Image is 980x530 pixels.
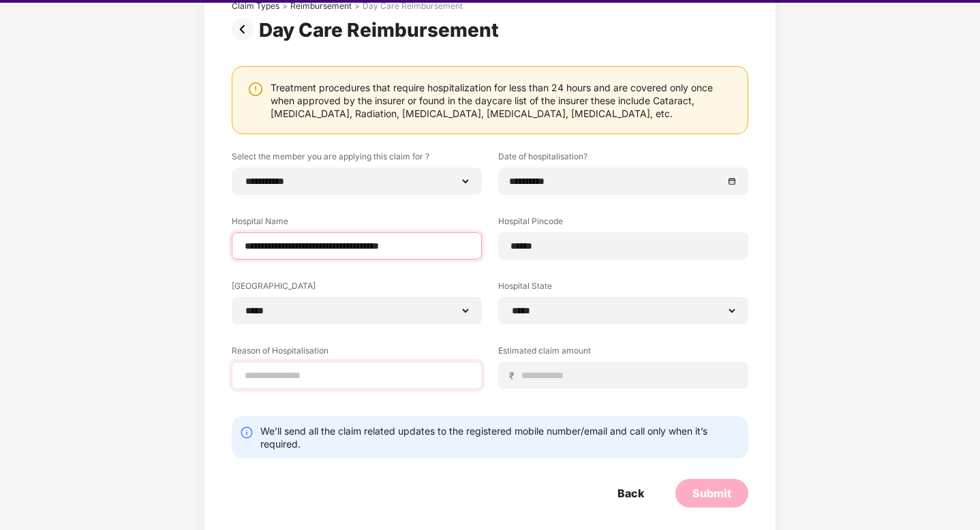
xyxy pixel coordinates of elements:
label: Hospital Pincode [498,215,748,232]
img: svg+xml;base64,PHN2ZyBpZD0iUHJldi0zMngzMiIgeG1sbnM9Imh0dHA6Ly93d3cudzMub3JnLzIwMDAvc3ZnIiB3aWR0aD... [232,18,259,40]
img: svg+xml;base64,PHN2ZyBpZD0iSW5mby0yMHgyMCIgeG1sbnM9Imh0dHA6Ly93d3cudzMub3JnLzIwMDAvc3ZnIiB3aWR0aD... [240,426,254,439]
div: Claim Types [232,1,279,12]
div: Reimbursement [290,1,352,12]
label: Select the member you are applying this claim for ? [232,151,482,168]
div: We’ll send all the claim related updates to the registered mobile number/email and call only when... [260,424,740,450]
label: Estimated claim amount [498,345,748,362]
div: Day Care Reimbursement [363,1,463,12]
label: [GEOGRAPHIC_DATA] [232,280,482,297]
img: svg+xml;base64,PHN2ZyBpZD0iV2FybmluZ18tXzI0eDI0IiBkYXRhLW5hbWU9Ildhcm5pbmcgLSAyNHgyNCIgeG1sbnM9Im... [247,81,264,97]
label: Reason of Hospitalisation [232,345,482,362]
div: Back [617,486,644,501]
div: Submit [692,486,731,501]
label: Hospital State [498,280,748,297]
div: > [354,1,360,12]
div: > [282,1,288,12]
label: Date of hospitalisation? [498,151,748,168]
div: Day Care Reimbursement [259,18,504,42]
label: Hospital Name [232,215,482,232]
span: ₹ [509,369,520,382]
div: Treatment procedures that require hospitalization for less than 24 hours and are covered only onc... [271,81,734,120]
